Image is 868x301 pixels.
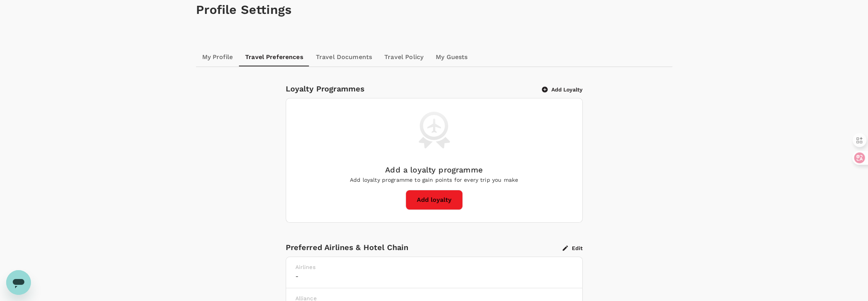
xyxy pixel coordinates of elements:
h1: Profile Settings [196,3,672,17]
button: Add loyalty [406,190,463,210]
h6: - [295,271,573,282]
a: Travel Policy [378,48,430,66]
button: Edit [563,245,583,252]
button: Add Loyalty [542,86,583,93]
iframe: Button to launch messaging window [6,270,31,295]
img: loyalty [415,111,454,149]
a: Travel Preferences [239,48,310,66]
a: My Guests [430,48,474,66]
div: Add a loyalty programme [385,164,483,176]
a: My Profile [196,48,239,66]
p: Add loyalty programme to gain points for every trip you make [350,176,518,184]
div: Loyalty Programmes [286,83,536,95]
a: Travel Documents [310,48,378,66]
p: Airlines [295,263,573,271]
div: Preferred Airlines & Hotel Chain [286,241,563,254]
